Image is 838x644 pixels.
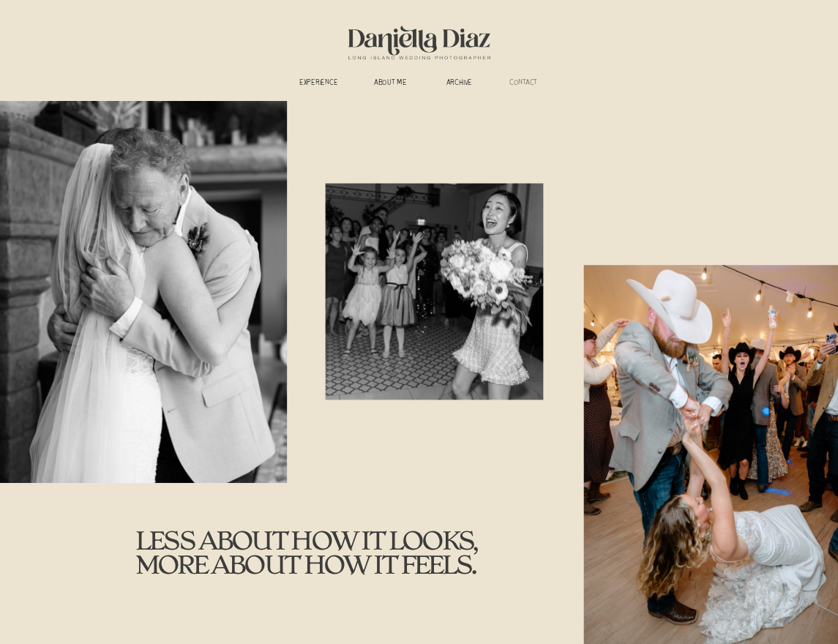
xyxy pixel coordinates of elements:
a: experience [293,79,345,89]
a: ARCHIVE [437,79,481,89]
p: less about how it looks, more about how it feels. [135,528,488,587]
a: ABOUT ME [364,79,416,89]
a: CONTACT [501,79,545,89]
